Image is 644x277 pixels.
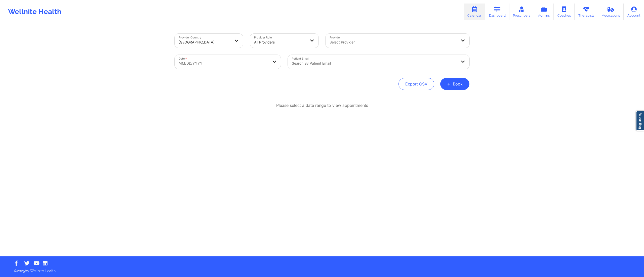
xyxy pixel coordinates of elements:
button: Export CSV [398,78,434,90]
p: Please select a date range to view appointments [276,103,368,108]
a: Dashboard [485,4,509,20]
p: © 2025 by Wellnite Health [11,265,633,273]
a: Admins [534,4,554,20]
div: [GEOGRAPHIC_DATA] [179,37,230,48]
a: Medications [598,4,624,20]
a: Report Bug [636,111,644,131]
a: Therapists [575,4,598,20]
a: Coaches [554,4,575,20]
span: + [447,82,451,85]
button: +Book [440,78,469,90]
a: Account [624,4,644,20]
div: All Providers [254,37,306,48]
a: Calendar [464,4,485,20]
a: Prescribers [509,4,534,20]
